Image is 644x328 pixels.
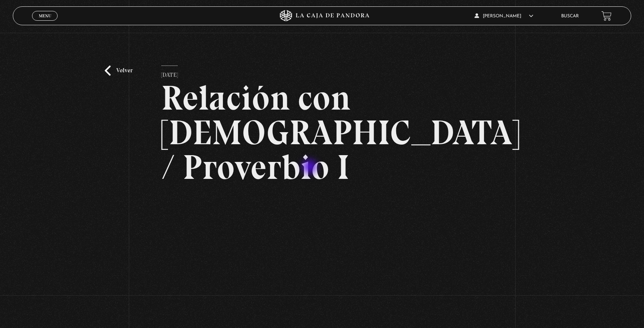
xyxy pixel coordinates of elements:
span: [PERSON_NAME] [475,14,533,18]
span: Menu [39,14,51,18]
h2: Relación con [DEMOGRAPHIC_DATA] / Proverbio I [161,81,483,185]
a: View your shopping cart [601,11,612,21]
span: Cerrar [36,20,54,25]
p: [DATE] [161,66,178,81]
a: Buscar [561,14,579,18]
a: Volver [105,66,133,76]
